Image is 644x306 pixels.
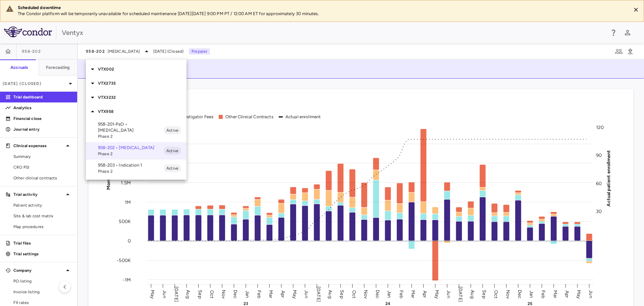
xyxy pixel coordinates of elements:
[98,162,164,168] p: 958-203 • Indication 1
[86,90,186,104] div: VTX3232
[86,76,186,90] div: VTX2735
[98,108,186,115] p: VTX958
[164,165,181,171] span: Active
[98,168,164,174] span: Phase 2
[98,66,186,72] p: VTX002
[98,121,164,133] p: 958-201-PsO • [MEDICAL_DATA]
[98,151,164,157] span: Phase 2
[86,62,186,76] div: VTX002
[86,142,186,160] div: 958-202 • [MEDICAL_DATA]Phase 2Active
[86,119,186,142] div: 958-201-PsO • [MEDICAL_DATA]Phase 2Active
[86,160,186,177] div: 958-203 • Indication 1Phase 2Active
[98,94,186,100] p: VTX3232
[164,148,181,154] span: Active
[98,133,164,139] span: Phase 2
[98,145,164,151] p: 958-202 • [MEDICAL_DATA]
[98,80,186,86] p: VTX2735
[164,127,181,133] span: Active
[86,104,186,119] div: VTX958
